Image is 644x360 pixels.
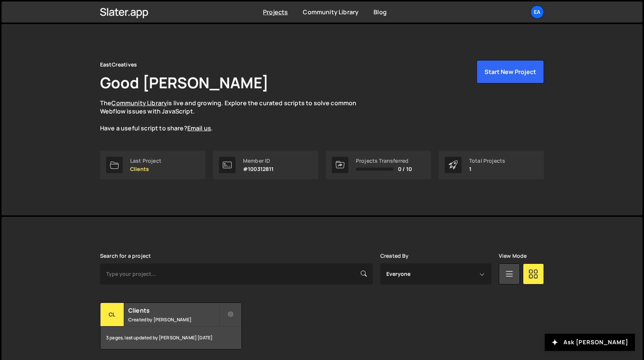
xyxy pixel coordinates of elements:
div: Total Projects [469,158,505,164]
p: The is live and growing. Explore the curated scripts to solve common Webflow issues with JavaScri... [100,99,371,133]
label: Created By [380,253,409,259]
p: Clients [130,166,161,172]
div: Member ID [243,158,274,164]
a: Cl Clients Created by [PERSON_NAME] 3 pages, last updated by [PERSON_NAME] [DATE] [100,303,242,349]
div: Cl [100,303,124,327]
button: Start New Project [477,60,544,83]
a: Blog [374,8,387,16]
input: Type your project... [100,263,373,284]
a: Last Project Clients [100,151,205,179]
a: Community Library [111,99,167,107]
label: Search for a project [100,253,151,259]
p: #100312811 [243,166,274,172]
div: Last Project [130,158,161,164]
p: 1 [469,166,505,172]
button: Ask [PERSON_NAME] [545,334,635,351]
a: Projects [263,8,288,16]
label: View Mode [499,253,527,259]
div: Projects Transferred [356,158,412,164]
a: Ea [530,5,544,19]
h1: Good [PERSON_NAME] [100,72,269,93]
div: EastCreatives [100,60,137,69]
a: Community Library [303,8,358,16]
small: Created by [PERSON_NAME] [128,316,219,323]
h2: Clients [128,306,219,315]
div: 3 pages, last updated by [PERSON_NAME] [DATE] [100,327,241,349]
span: 0 / 10 [398,166,412,172]
a: Email us [187,124,211,132]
